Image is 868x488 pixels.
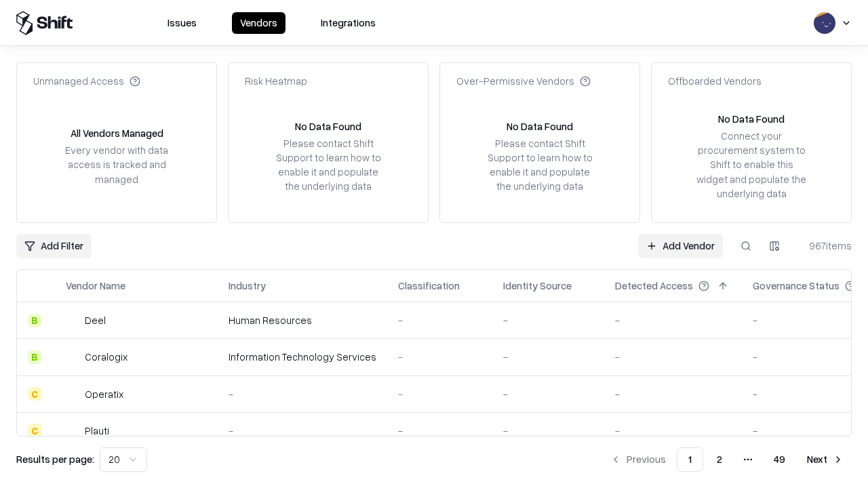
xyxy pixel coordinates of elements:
[763,447,796,472] button: 49
[229,424,376,438] div: -
[398,424,481,438] div: -
[507,119,573,134] div: No Data Found
[398,350,481,364] div: -
[60,143,173,186] div: Every vendor with data access is tracked and managed
[503,387,593,401] div: -
[16,234,92,258] button: Add Filter
[229,350,376,364] div: Information Technology Services
[71,126,163,140] div: All Vendors Managed
[503,279,572,293] div: Identity Source
[615,387,731,401] div: -
[602,447,852,472] nav: pagination
[28,424,41,437] div: C
[398,387,481,401] div: -
[615,424,731,438] div: -
[503,313,593,327] div: -
[28,350,41,364] div: B
[33,74,140,88] div: Unmanaged Access
[695,129,808,201] div: Connect your procurement system to Shift to enable this widget and populate the underlying data
[615,279,693,293] div: Detected Access
[638,234,723,258] a: Add Vendor
[615,313,731,327] div: -
[706,447,733,472] button: 2
[677,447,703,472] button: 1
[85,424,109,438] div: Plauti
[398,279,460,293] div: Classification
[753,279,840,293] div: Governance Status
[85,350,127,364] div: Coralogix
[229,387,376,401] div: -
[503,350,593,364] div: -
[456,74,591,88] div: Over-Permissive Vendors
[799,447,852,472] button: Next
[229,313,376,327] div: Human Resources
[66,424,79,437] img: Plauti
[85,313,106,327] div: Deel
[28,314,41,327] div: B
[272,136,384,194] div: Please contact Shift Support to learn how to enable it and populate the underlying data
[85,387,123,401] div: Operatix
[229,279,266,293] div: Industry
[615,350,731,364] div: -
[398,313,481,327] div: -
[232,12,285,34] button: Vendors
[668,74,762,88] div: Offboarded Vendors
[503,424,593,438] div: -
[295,119,361,134] div: No Data Found
[66,279,125,293] div: Vendor Name
[313,12,384,34] button: Integrations
[245,74,307,88] div: Risk Heatmap
[16,452,94,466] p: Results per page:
[718,112,785,126] div: No Data Found
[66,350,79,364] img: Coralogix
[797,239,852,253] div: 967 items
[484,136,596,194] div: Please contact Shift Support to learn how to enable it and populate the underlying data
[159,12,205,34] button: Issues
[28,387,41,401] div: C
[66,387,79,401] img: Operatix
[66,314,79,327] img: Deel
